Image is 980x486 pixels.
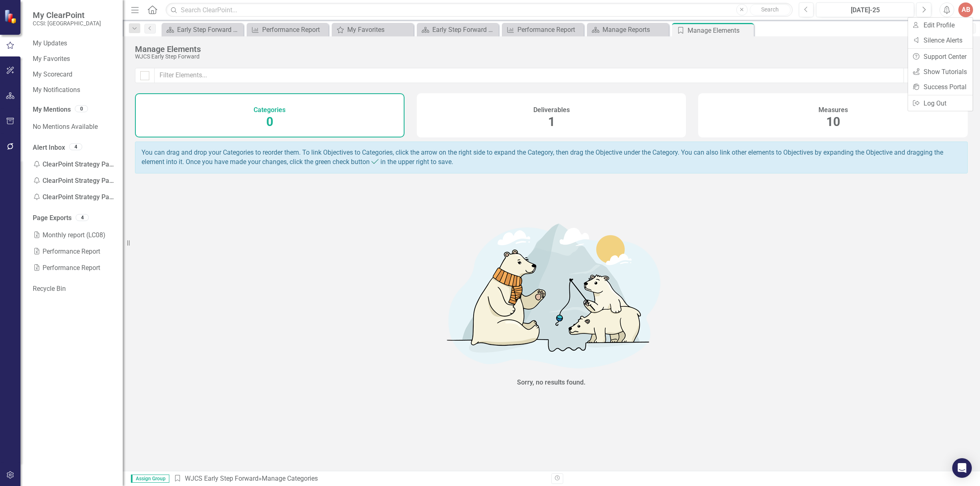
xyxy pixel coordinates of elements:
[347,25,411,35] div: My Favorites
[154,68,904,83] input: Filter Elements...
[75,105,88,112] div: 0
[504,25,582,35] a: Performance Report
[533,106,570,114] h4: Deliverables
[69,143,82,150] div: 4
[750,4,791,16] button: Search
[818,106,848,114] h4: Measures
[419,25,497,35] a: Early Step Forward Landing Page
[602,25,667,35] div: Manage Reports
[166,3,792,17] input: Search ClearPoint...
[517,378,586,387] div: Sorry, no results found.
[76,214,89,221] div: 4
[908,96,973,111] a: Log Out
[135,142,968,173] div: You can drag and drop your Categories to reorder them. To link Objectives to Categories, click th...
[185,475,258,482] a: WJCS Early Step Forward
[262,25,326,35] div: Performance Report
[33,105,71,115] a: My Mentions
[33,227,115,243] a: Monthly report (LC08)
[33,70,115,79] a: My Scorecard
[254,106,285,114] h4: Categories
[908,64,973,79] a: Show Tutorials
[517,25,582,35] div: Performance Report
[761,6,779,13] span: Search
[952,458,972,478] div: Open Intercom Messenger
[173,474,545,484] div: » Manage Categories
[33,20,101,27] small: CCSI: [GEOGRAPHIC_DATA]
[33,243,115,260] a: Performance Report
[816,2,914,17] button: [DATE]-25
[266,115,273,129] span: 0
[334,25,411,35] a: My Favorites
[33,214,72,223] a: Page Exports
[164,25,241,35] a: Early Step Forward Landing Page
[589,25,667,35] a: Manage Reports
[908,49,973,64] a: Support Center
[432,25,497,35] div: Early Step Forward Landing Page
[177,25,241,35] div: Early Step Forward Landing Page
[33,119,115,135] div: No Mentions Available
[429,212,674,376] img: No results found
[33,143,65,153] a: Alert Inbox
[819,5,911,15] div: [DATE]-25
[131,475,169,483] span: Assign Group
[33,260,115,276] a: Performance Report
[135,45,913,54] div: Manage Elements
[249,25,326,35] a: Performance Report
[33,39,115,48] a: My Updates
[688,25,752,36] div: Manage Elements
[548,115,555,129] span: 1
[33,54,115,64] a: My Favorites
[908,33,973,48] a: Silence Alerts
[33,284,115,294] a: Recycle Bin
[33,156,115,173] div: ClearPoint Strategy Password Reset
[135,54,913,60] div: WJCS Early Step Forward
[958,2,973,17] button: AB
[33,85,115,95] a: My Notifications
[4,9,18,23] img: ClearPoint Strategy
[908,18,973,33] a: Edit Profile
[33,189,115,205] div: ClearPoint Strategy Password Reset
[826,115,840,129] span: 10
[33,10,101,20] span: My ClearPoint
[33,173,115,189] div: ClearPoint Strategy Password Reset
[908,79,973,94] a: Success Portal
